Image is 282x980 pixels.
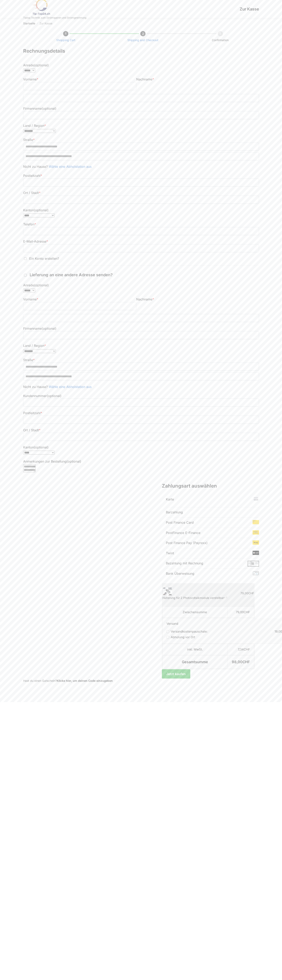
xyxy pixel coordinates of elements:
[162,596,227,600] div: Halterung für 2 Photovoltaikmodule verstellbar
[23,326,56,330] label: Firmenname
[49,385,92,389] a: Wähle eine Abholstation aus
[166,531,200,535] label: PostFinance E-Finance
[23,48,259,55] h3: Rechnungsdetails
[248,591,254,595] span: CHF
[23,174,42,178] label: Postleitzahl
[162,607,227,618] th: Zwischensumme
[253,530,259,535] img: Zur Kasse 3
[34,63,49,67] span: (optional)
[238,647,250,651] bdi: 7,34
[34,283,49,287] span: (optional)
[23,344,46,348] label: Land / Region
[253,571,259,575] img: Zur Kasse 7
[23,411,42,415] label: Postleitzahl
[23,459,81,463] label: Anmerkungen zur Bestellung
[166,520,194,524] label: Post Finance Card
[35,22,40,25] span: /
[23,63,49,67] label: Anrede
[23,165,48,169] span: Nicht zu Hause?
[253,497,259,501] img: Zur Kasse 1
[136,297,154,301] label: Nachname
[244,610,250,614] span: CHF
[162,644,227,655] th: inkl. MwSt.
[253,551,259,555] img: Zur Kasse 5
[166,630,208,633] label: Versandkostenpauschale:
[24,257,27,260] input: Ein Konto erstellen?
[56,38,75,42] a: Shopping Cart
[23,124,46,128] label: Land / Region
[136,77,154,81] label: Nachname
[166,510,183,514] label: Barzahlung
[163,587,172,595] img: Zur Kasse 8
[23,106,56,111] label: Firmenname
[162,669,190,679] button: Jetzt kaufen
[166,561,203,565] label: Bezahlung mit Rechnung
[244,647,250,651] span: CHF
[253,520,259,524] img: Zur Kasse 2
[34,208,49,212] span: (optional)
[166,497,174,501] label: Karte
[23,191,41,195] label: Ort / Stadt
[23,18,259,29] nav: Breadcrumb
[23,358,35,362] label: Straße
[23,428,41,432] label: Ort / Stadt
[23,138,35,142] label: Straße
[23,385,48,389] span: Nicht zu Hause?
[42,326,56,330] span: (optional)
[23,208,49,212] label: Kanton
[67,459,81,463] span: (optional)
[23,445,49,449] label: Kanton
[23,394,61,398] label: Kundennummer
[24,274,27,276] input: Lieferung an eine andere Adresse senden?
[236,610,250,614] bdi: 79,00
[166,571,194,575] label: Bank Überweisung
[212,38,229,42] span: Confirmation
[127,38,158,42] a: Shipping and Checkout
[23,48,259,474] form: Kasse
[42,106,56,111] span: (optional)
[47,394,61,398] span: (optional)
[34,445,49,449] span: (optional)
[23,222,36,226] label: Telefon
[23,679,259,683] div: Hast du einen Gutschein?
[49,165,92,169] a: Wähle eine Abholstation aus
[253,540,259,545] img: Zur Kasse 4
[23,17,86,19] p: Tiptop Technik zum Stromsparen und Stromgewinnung
[166,635,195,639] label: Abholung vor Ort
[224,596,227,599] strong: × 1
[57,679,113,682] a: Gutscheincode eingeben
[166,551,174,555] label: Twint
[162,656,227,669] th: Gesamtsumme
[162,483,259,490] h3: Zahlungsart auswählen
[29,256,59,261] span: Ein Konto erstellen?
[248,561,259,567] img: Zur Kasse 6
[23,283,49,287] label: Anrede
[242,660,250,664] span: CHF
[23,297,38,301] label: Vorname
[23,22,35,25] a: Startseite
[23,77,38,81] label: Vorname
[30,272,113,277] span: Lieferung an eine andere Adresse senden?
[86,7,259,11] h1: Zur Kasse
[232,660,250,664] bdi: 98,00
[166,541,208,545] label: Post Finance Pay (Payrexx)
[23,239,48,243] label: E-Mail-Adresse
[240,591,254,595] bdi: 79,00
